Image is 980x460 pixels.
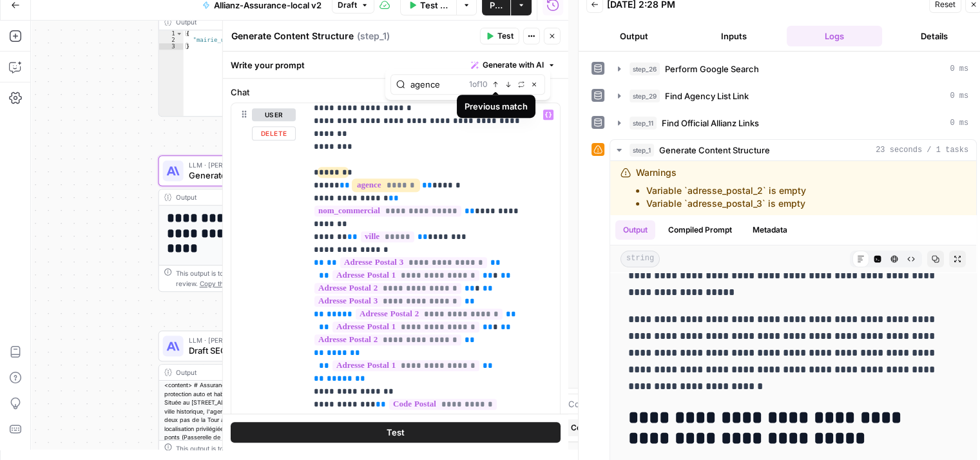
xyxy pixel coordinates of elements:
input: Search [410,78,464,91]
span: 1 of 10 [469,79,488,90]
span: Find Agency List Link [665,90,749,102]
div: Previous match [465,100,528,113]
button: user [252,108,296,121]
button: Logs [787,26,882,46]
button: 0 ms [610,113,976,133]
textarea: Generate Content Structure [231,30,354,43]
span: 0 ms [950,117,968,129]
span: Test [387,425,405,438]
button: 23 seconds / 1 tasks [610,140,976,160]
span: Perform Google Search [665,62,759,75]
div: Output [176,17,323,27]
div: Warnings [636,166,806,210]
span: 0 ms [950,90,968,102]
div: 3 [159,43,184,50]
li: Variable `adresse_postal_2` is empty [646,184,806,197]
span: 23 seconds / 1 tasks [876,144,968,156]
div: This output is too large & has been abbreviated for review. to view the full content. [176,268,352,289]
span: Draft SEO Content [189,344,323,357]
button: Generate with AI [466,57,561,73]
span: Toggle code folding, rows 1 through 3 [176,30,183,37]
button: Test [231,421,561,442]
div: 2 [159,37,184,43]
label: Chat [231,86,561,99]
span: string [620,251,660,267]
button: Metadata [745,220,795,240]
span: step_26 [629,62,660,75]
li: Variable `adresse_postal_3` is empty [646,197,806,210]
button: Output [586,26,682,46]
button: 0 ms [610,86,976,106]
span: Generate Content Structure [659,144,770,157]
button: Inputs [687,26,782,46]
span: LLM · [PERSON_NAME] 4 [189,335,323,345]
button: Output [615,220,655,240]
span: step_1 [629,144,654,157]
button: 0 ms [610,59,976,79]
span: ( step_1 ) [357,30,390,43]
span: Generate Content Structure [189,169,324,182]
button: Delete [252,126,296,140]
span: step_29 [629,90,660,102]
div: 1 [159,30,184,37]
div: Output [176,192,323,202]
button: Compiled Prompt [660,220,740,240]
span: Copy the output [200,280,249,287]
span: Test [497,30,514,42]
span: LLM · [PERSON_NAME] 4 [189,160,324,170]
span: 0 ms [950,63,968,75]
span: step_11 [629,117,657,129]
div: Output [176,367,323,378]
button: Test [480,28,519,44]
span: Copy [570,422,590,434]
span: Find Official Allianz Links [662,117,759,129]
span: Generate with AI [483,59,544,71]
div: Write your prompt [223,52,568,78]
